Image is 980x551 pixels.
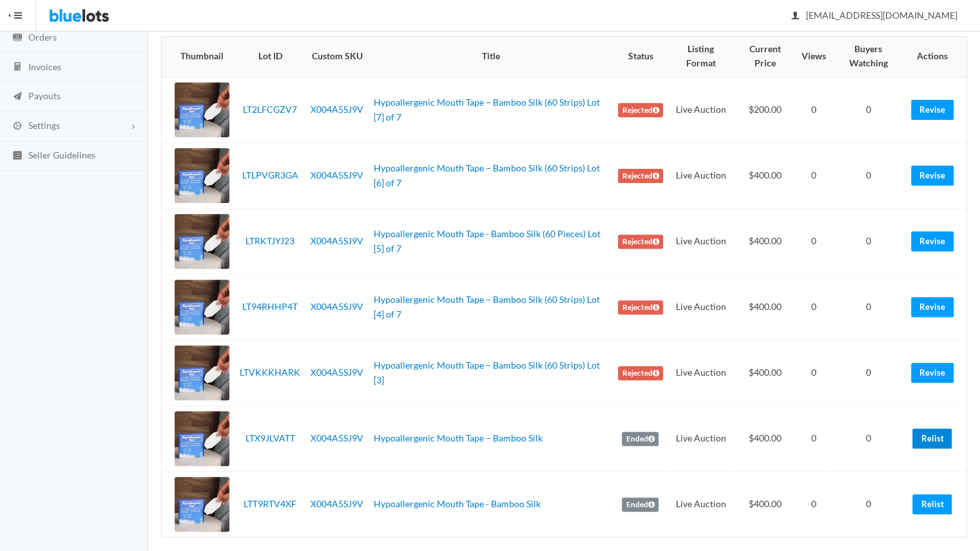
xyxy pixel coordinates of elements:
td: 0 [796,340,831,406]
td: Live Auction [668,275,733,340]
td: 0 [831,472,906,537]
th: Buyers Watching [831,37,906,77]
label: Rejected [618,366,663,380]
td: Live Auction [668,209,733,275]
a: Relist [912,429,952,449]
a: LT94RHHP4T [242,301,298,312]
label: Rejected [618,235,663,249]
td: 0 [831,209,906,275]
span: Orders [28,32,57,43]
a: LTRKTJYJ23 [245,235,294,246]
a: X004A5SJ9V [311,104,363,115]
label: Ended [622,498,658,512]
a: X004A5SJ9V [311,235,363,246]
th: Lot ID [235,37,305,77]
a: Hypoallergenic Mouth Tape - Bamboo Silk (60 Pieces) Lot [5] of 7 [374,228,600,254]
label: Rejected [618,103,663,117]
a: Hypoallergenic Mouth Tape – Bamboo Silk (60 Strips) Lot [7] of 7 [374,97,600,122]
td: Live Auction [668,77,733,143]
th: Title [369,37,613,77]
td: $400.00 [733,143,796,209]
ion-icon: paper plane [11,91,24,103]
a: X004A5SJ9V [311,367,363,378]
th: Views [796,37,831,77]
td: $400.00 [733,340,796,406]
td: 0 [831,77,906,143]
a: LTT9RTV4XF [244,498,296,509]
td: $400.00 [733,472,796,537]
a: Revise [911,231,954,251]
span: Seller Guidelines [28,150,95,160]
td: $400.00 [733,406,796,472]
span: Settings [28,120,60,131]
td: $200.00 [733,77,796,143]
td: Live Auction [668,143,733,209]
a: Hypoallergenic Mouth Tape – Bamboo Silk (60 Strips) Lot [3] [374,360,600,385]
td: Live Auction [668,406,733,472]
label: Ended [622,432,658,446]
a: X004A5SJ9V [311,432,363,443]
ion-icon: cog [11,121,24,133]
a: X004A5SJ9V [311,301,363,312]
a: LTLPVGR3GA [242,169,298,180]
a: Hypoallergenic Mouth Tape - Bamboo Silk [374,498,541,509]
td: 0 [831,340,906,406]
td: 0 [796,143,831,209]
a: Hypoallergenic Mouth Tape – Bamboo Silk (60 Strips) Lot [6] of 7 [374,162,600,188]
td: $400.00 [733,209,796,275]
td: 0 [796,472,831,537]
td: 0 [831,275,906,340]
a: X004A5SJ9V [311,498,363,509]
a: LTVKKKHARK [240,367,300,378]
ion-icon: cash [11,32,24,44]
span: Invoices [28,61,61,72]
a: Revise [911,363,954,383]
td: 0 [796,406,831,472]
a: Revise [911,100,954,120]
th: Actions [906,37,966,77]
a: Relist [912,494,952,514]
a: Revise [911,166,954,186]
span: [EMAIL_ADDRESS][DOMAIN_NAME] [792,10,957,21]
td: 0 [796,209,831,275]
ion-icon: calculator [11,61,24,73]
a: Revise [911,297,954,317]
span: Payouts [28,90,61,101]
a: Hypoallergenic Mouth Tape – Bamboo Silk [374,432,543,443]
td: $400.00 [733,275,796,340]
th: Listing Format [668,37,733,77]
td: 0 [831,143,906,209]
td: 0 [796,77,831,143]
ion-icon: list box [11,150,24,162]
th: Custom SKU [305,37,369,77]
label: Rejected [618,300,663,314]
a: Hypoallergenic Mouth Tape – Bamboo Silk (60 Strips) Lot [4] of 7 [374,294,600,320]
label: Rejected [618,169,663,183]
td: Live Auction [668,340,733,406]
a: LT2LFCGZV7 [243,104,297,115]
a: X004A5SJ9V [311,169,363,180]
th: Current Price [733,37,796,77]
th: Thumbnail [162,37,235,77]
ion-icon: person [789,10,802,23]
a: LTX9JLVATT [245,432,295,443]
td: Live Auction [668,472,733,537]
td: 0 [796,275,831,340]
th: Status [613,37,668,77]
td: 0 [831,406,906,472]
